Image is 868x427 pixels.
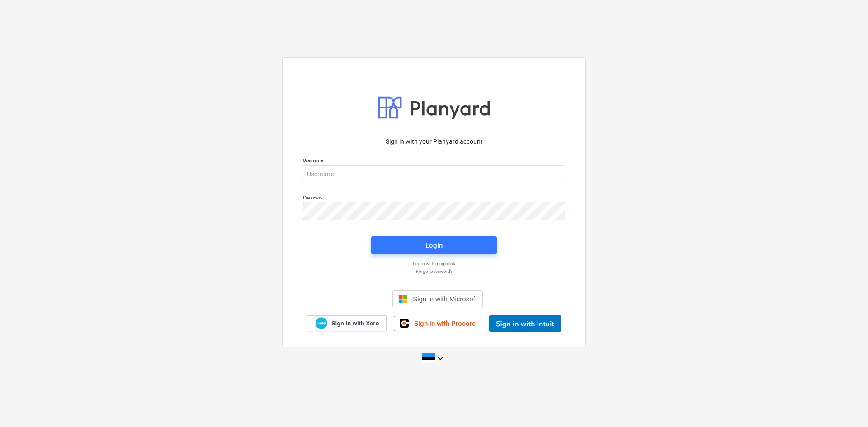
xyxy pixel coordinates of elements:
[398,295,407,304] img: Microsoft logo
[316,317,327,329] img: Xero logo
[394,316,481,331] a: Sign in with Procore
[425,239,443,251] div: Login
[303,165,565,183] input: Username
[303,137,565,146] p: Sign in with your Planyard account
[303,194,565,202] p: Password
[298,268,570,274] a: Forgot password?
[435,353,446,364] i: keyboard_arrow_down
[303,157,565,165] p: Username
[307,315,387,331] a: Sign in with Xero
[298,261,570,267] a: Log in with magic link
[414,319,476,328] span: Sign in with Procore
[331,319,379,328] span: Sign in with Xero
[413,295,477,303] span: Sign in with Microsoft
[371,236,497,254] button: Login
